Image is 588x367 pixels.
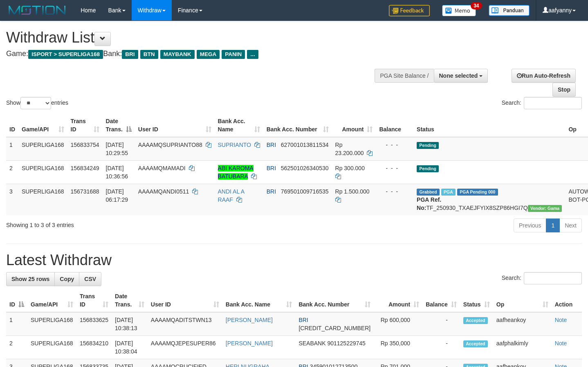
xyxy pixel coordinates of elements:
[160,50,195,59] span: MAYBANK
[135,114,215,137] th: User ID: activate to sort column ascending
[60,276,74,282] span: Copy
[417,165,439,172] span: Pending
[463,317,488,324] span: Accepted
[463,340,488,347] span: Accepted
[413,184,565,215] td: TF_250930_TXAEJFYIX8SZP86HGI7Q
[417,142,439,149] span: Pending
[327,340,365,347] span: Copy 901125229745 to clipboard
[512,69,576,83] a: Run Auto-Refresh
[439,72,478,79] span: None selected
[106,165,128,180] span: [DATE] 10:36:56
[6,97,68,109] label: Show entries
[471,2,482,9] span: 34
[502,97,582,109] label: Search:
[218,142,251,148] a: SUPRIANTO
[281,165,329,171] span: Copy 562501026340530 to clipboard
[79,272,101,286] a: CSV
[18,137,67,161] td: SUPERLIGA168
[559,218,582,232] a: Next
[6,272,55,286] a: Show 25 rows
[215,114,263,137] th: Bank Acc. Name: activate to sort column ascending
[67,114,103,137] th: Trans ID: activate to sort column ascending
[375,69,433,83] div: PGA Site Balance /
[422,336,460,359] td: -
[6,4,68,16] img: MOTION_logo.png
[267,188,276,195] span: BRI
[20,97,51,109] select: Showentries
[148,336,222,359] td: AAAAMQJEPESUPER86
[106,188,128,203] span: [DATE] 06:17:29
[493,312,552,336] td: aafheankoy
[374,289,422,312] th: Amount: activate to sort column ascending
[112,289,148,312] th: Date Trans.: activate to sort column ascending
[54,272,79,286] a: Copy
[71,188,99,195] span: 156731688
[138,188,189,195] span: AAAAMQANDI0511
[6,137,18,161] td: 1
[281,142,329,148] span: Copy 627001013811534 to clipboard
[6,160,18,184] td: 2
[546,218,560,232] a: 1
[6,336,27,359] td: 2
[122,50,138,59] span: BRI
[138,165,186,171] span: AAAAMQMAMADI
[552,289,582,312] th: Action
[112,336,148,359] td: [DATE] 10:38:04
[267,142,276,148] span: BRI
[374,336,422,359] td: Rp 350,000
[76,336,112,359] td: 156834210
[6,312,27,336] td: 1
[298,317,308,323] span: BRI
[295,289,374,312] th: Bank Acc. Number: activate to sort column ascending
[379,164,410,172] div: - - -
[460,289,493,312] th: Status: activate to sort column ascending
[267,165,276,171] span: BRI
[18,114,67,137] th: Game/API: activate to sort column ascending
[555,340,567,347] a: Note
[555,317,567,323] a: Note
[457,189,498,196] span: PGA Pending
[27,312,76,336] td: SUPERLIGA168
[28,50,103,59] span: ISPORT > SUPERLIGA168
[218,188,245,203] a: ANDI AL A RAAF
[524,97,582,109] input: Search:
[524,272,582,284] input: Search:
[222,289,296,312] th: Bank Acc. Name: activate to sort column ascending
[27,336,76,359] td: SUPERLIGA168
[11,276,49,282] span: Show 25 rows
[27,289,76,312] th: Game/API: activate to sort column ascending
[422,312,460,336] td: -
[6,289,27,312] th: ID: activate to sort column descending
[18,184,67,215] td: SUPERLIGA168
[148,289,222,312] th: User ID: activate to sort column ascending
[218,165,254,180] a: ABI KAROMA BATUBARA
[281,188,329,195] span: Copy 769501009716535 to clipboard
[148,312,222,336] td: AAAAMQADITSTWN13
[332,114,376,137] th: Amount: activate to sort column ascending
[6,29,384,46] h1: Withdraw List
[374,312,422,336] td: Rp 600,000
[6,252,582,268] h1: Latest Withdraw
[379,187,410,196] div: - - -
[6,218,239,229] div: Showing 1 to 3 of 3 entries
[298,340,325,347] span: SEABANK
[335,165,365,171] span: Rp 300.000
[263,114,332,137] th: Bank Acc. Number: activate to sort column ascending
[71,142,99,148] span: 156833754
[514,218,546,232] a: Previous
[76,289,112,312] th: Trans ID: activate to sort column ascending
[442,5,476,16] img: Button%20Memo.svg
[379,141,410,149] div: - - -
[6,184,18,215] td: 3
[197,50,220,59] span: MEGA
[112,312,148,336] td: [DATE] 10:38:13
[84,276,96,282] span: CSV
[502,272,582,284] label: Search:
[417,189,440,196] span: Grabbed
[6,50,384,58] h4: Game: Bank:
[247,50,258,59] span: ...
[106,142,128,156] span: [DATE] 10:29:55
[103,114,135,137] th: Date Trans.: activate to sort column descending
[493,336,552,359] td: aafphalkimly
[434,69,488,83] button: None selected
